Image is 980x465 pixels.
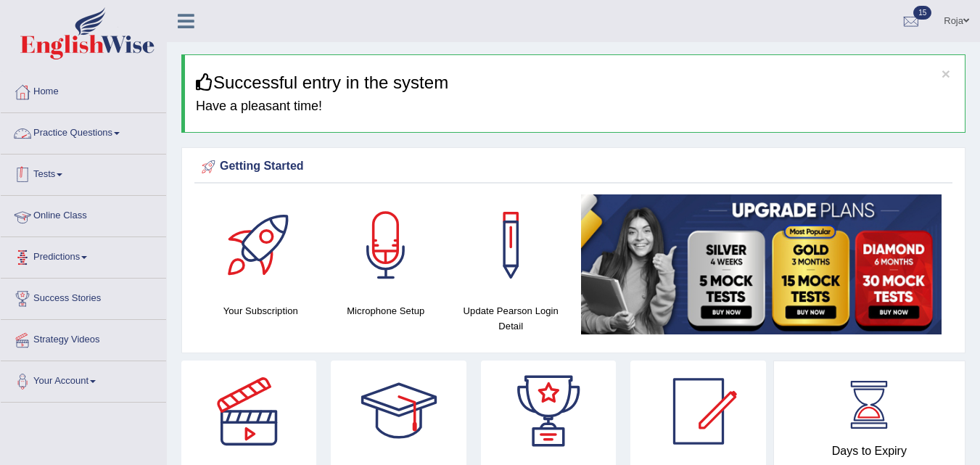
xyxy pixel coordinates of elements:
h4: Days to Expiry [790,445,949,458]
a: Tests [1,155,166,191]
a: Strategy Videos [1,320,166,356]
button: × [942,66,950,81]
img: small5.jpg [581,194,942,334]
a: Home [1,72,166,108]
div: Getting Started [198,156,949,178]
h4: Microphone Setup [331,303,442,318]
a: Success Stories [1,279,166,315]
h4: Your Subscription [205,303,316,318]
span: 15 [913,6,931,20]
h3: Successful entry in the system [196,73,954,92]
a: Predictions [1,237,166,273]
a: Practice Questions [1,113,166,149]
h4: Have a pleasant time! [196,99,954,114]
a: Online Class [1,196,166,232]
a: Your Account [1,361,166,398]
h4: Update Pearson Login Detail [456,303,567,334]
